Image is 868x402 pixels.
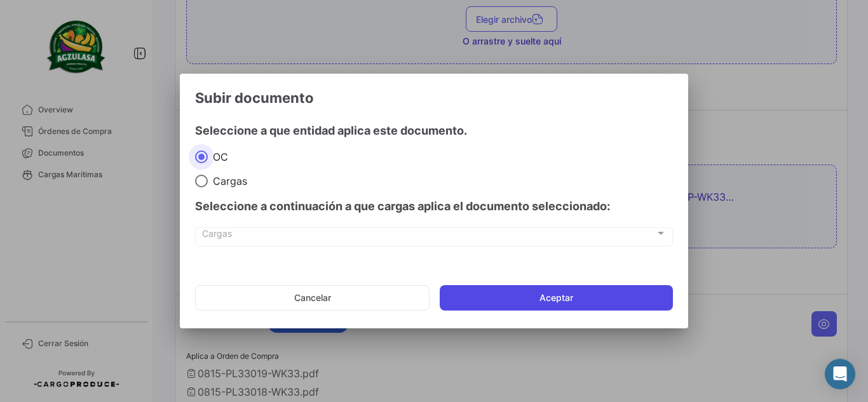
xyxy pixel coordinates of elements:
h4: Seleccione a que entidad aplica este documento. [195,122,673,140]
span: OC [208,151,228,163]
button: Aceptar [440,285,673,311]
div: Abrir Intercom Messenger [825,359,855,389]
h3: Subir documento [195,89,673,107]
span: Cargas [208,175,247,187]
h4: Seleccione a continuación a que cargas aplica el documento seleccionado: [195,198,673,215]
button: Cancelar [195,285,430,311]
span: Cargas [202,231,655,241]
